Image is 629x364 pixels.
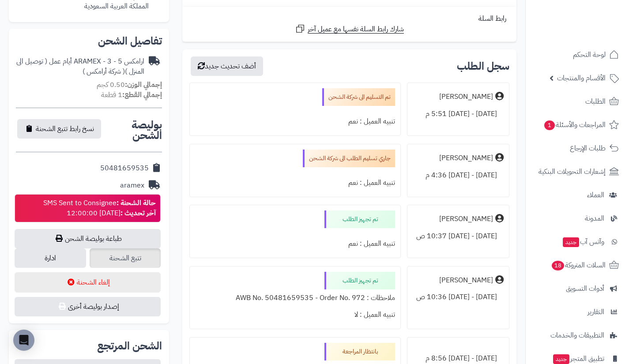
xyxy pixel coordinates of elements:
[562,236,604,248] span: وآتس آب
[122,90,162,100] strong: إجمالي القطع:
[15,248,86,268] a: ادارة
[539,165,606,178] span: إشعارات التحويلات البنكية
[413,228,504,245] div: [DATE] - [DATE] 10:37 ص
[551,260,565,271] span: 18
[543,119,606,131] span: المراجعات والأسئلة
[588,306,604,318] span: التقارير
[100,163,149,173] div: 50481659535
[413,105,504,123] div: [DATE] - [DATE] 5:51 م
[97,341,162,351] h2: الشحن المرتجع
[551,259,606,271] span: السلات المتروكة
[90,248,161,268] a: تتبع الشحنة
[195,235,395,252] div: تنبيه العميل : نعم
[324,210,395,228] div: تم تجهيز الطلب
[531,278,624,299] a: أدوات التسويق
[531,231,624,252] a: وآتس آبجديد
[125,79,162,90] strong: إجمالي الوزن:
[324,272,395,289] div: تم تجهيز الطلب
[43,198,156,218] div: SMS Sent to Consignee [DATE] 12:00:00
[186,14,513,24] div: رابط السلة
[439,214,493,224] div: [PERSON_NAME]
[322,88,395,106] div: تم التسليم الى شركة الشحن
[195,289,395,307] div: ملاحظات : AWB No. 50481659535 - Order No. 972
[566,282,604,295] span: أدوات التسويق
[15,272,161,293] button: إلغاء الشحنة
[531,114,624,135] a: المراجعات والأسئلة1
[531,184,624,206] a: العملاء
[15,297,161,316] button: إصدار بوليصة أخرى
[439,275,493,285] div: [PERSON_NAME]
[531,301,624,323] a: التقارير
[13,330,34,351] div: Open Intercom Messenger
[531,138,624,159] a: طلبات الإرجاع
[531,255,624,276] a: السلات المتروكة18
[531,161,624,182] a: إشعارات التحويلات البنكية
[97,79,162,90] small: 0.50 كجم
[573,49,606,61] span: لوحة التحكم
[413,289,504,306] div: [DATE] - [DATE] 10:36 ص
[36,124,94,134] span: نسخ رابط تتبع الشحنة
[587,189,604,201] span: العملاء
[585,212,604,225] span: المدونة
[550,329,604,341] span: التطبيقات والخدمات
[569,13,621,31] img: logo-2.png
[557,72,606,84] span: الأقسام والمنتجات
[544,120,555,131] span: 1
[16,56,144,77] div: ارامكس ARAMEX - 3 - 5 أيام عمل ( توصيل الى المنزل )
[531,325,624,346] a: التطبيقات والخدمات
[563,237,579,247] span: جديد
[195,306,395,323] div: تنبيه العميل : لا
[585,95,606,108] span: الطلبات
[439,92,493,102] div: [PERSON_NAME]
[16,36,162,46] h2: تفاصيل الشحن
[101,90,162,100] small: 1 قطعة
[308,24,404,34] span: شارك رابط السلة نفسها مع عميل آخر
[457,61,509,71] h3: سجل الطلب
[413,167,504,184] div: [DATE] - [DATE] 4:36 م
[295,23,404,34] a: شارك رابط السلة نفسها مع عميل آخر
[121,208,156,218] strong: آخر تحديث :
[531,44,624,65] a: لوحة التحكم
[531,208,624,229] a: المدونة
[117,198,156,208] strong: حالة الشحنة :
[439,153,493,163] div: [PERSON_NAME]
[195,113,395,130] div: تنبيه العميل : نعم
[120,180,144,191] div: aramex
[195,174,395,191] div: تنبيه العميل : نعم
[191,56,263,76] button: أضف تحديث جديد
[570,142,606,154] span: طلبات الإرجاع
[17,119,101,139] button: نسخ رابط تتبع الشحنة
[531,91,624,112] a: الطلبات
[15,229,161,248] a: طباعة بوليصة الشحن
[553,354,569,364] span: جديد
[83,66,125,77] span: ( شركة أرامكس )
[102,120,162,141] h2: بوليصة الشحن
[303,150,395,167] div: جاري تسليم الطلب الى شركة الشحن
[324,343,395,360] div: بانتظار المراجعة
